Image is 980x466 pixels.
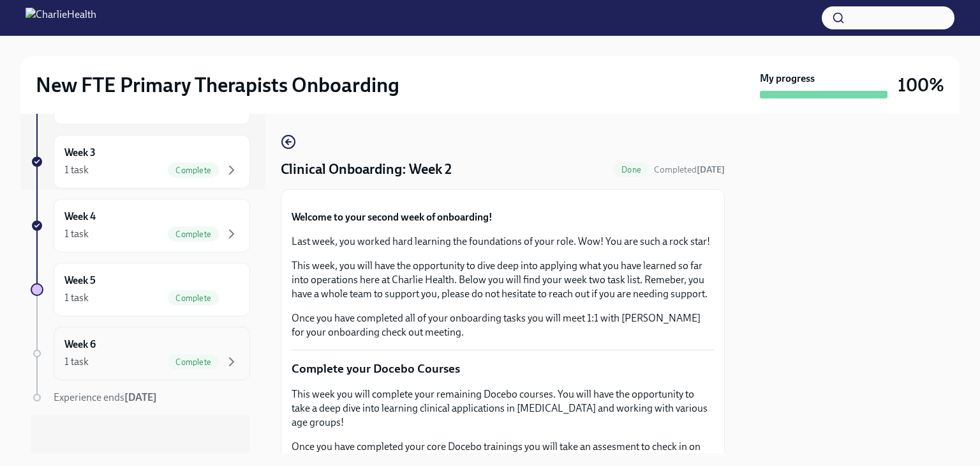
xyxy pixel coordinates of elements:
span: Complete [168,166,219,175]
h6: Week 5 [64,274,96,288]
span: Complete [168,293,219,303]
a: Week 51 taskComplete [31,263,250,316]
a: Week 61 taskComplete [31,327,250,380]
span: Complete [168,229,219,239]
span: Experience ends [54,391,157,403]
h3: 100% [898,74,944,97]
p: This week, you will have the opportunity to dive deep into applying what you have learned so far ... [292,259,714,301]
div: 1 task [64,291,89,305]
strong: [DATE] [124,391,157,403]
strong: [DATE] [697,164,725,175]
h2: New FTE Primary Therapists Onboarding [36,72,399,98]
a: Week 31 taskComplete [31,135,250,189]
span: Completed [654,164,725,175]
p: This week you will complete your remaining Docebo courses. You will have the opportunity to take ... [292,387,714,430]
strong: Welcome to your second week of onboarding! [292,211,493,223]
strong: My progress [760,72,815,86]
span: Complete [168,357,219,367]
p: Complete your Docebo Courses [292,361,714,377]
p: Once you have completed all of your onboarding tasks you will meet 1:1 with [PERSON_NAME] for you... [292,311,714,339]
h6: Week 6 [64,338,96,352]
img: CharlieHealth [26,8,96,28]
div: 1 task [64,355,89,369]
a: Week 41 taskComplete [31,199,250,252]
p: Last week, you worked hard learning the foundations of your role. Wow! You are such a rock star! [292,235,714,249]
div: 1 task [64,163,89,177]
span: Done [614,165,649,175]
h6: Week 3 [64,146,96,160]
h4: Clinical Onboarding: Week 2 [281,160,452,179]
span: October 6th, 2025 15:52 [654,164,725,176]
div: 1 task [64,227,89,241]
h6: Week 4 [64,210,96,224]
